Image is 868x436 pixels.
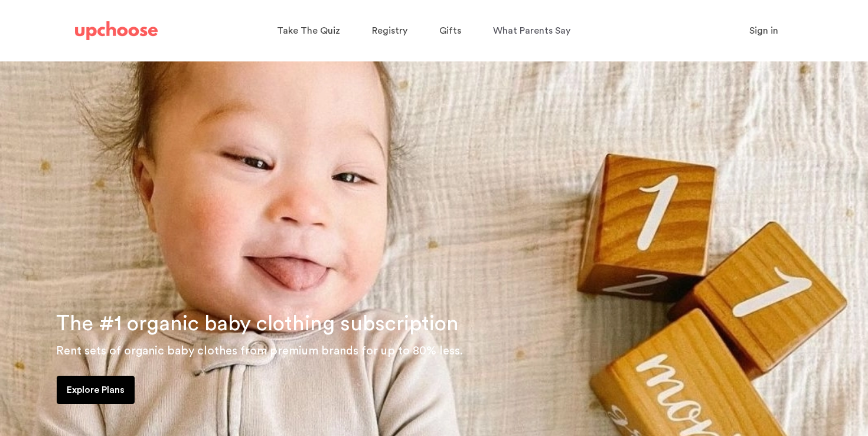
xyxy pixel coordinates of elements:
[56,313,459,334] span: The #1 organic baby clothing subscription
[439,26,461,35] span: Gifts
[56,341,854,360] p: Rent sets of organic baby clothes from premium brands for up to 80% less.
[67,383,125,397] p: Explore Plans
[372,26,407,35] span: Registry
[57,376,135,404] a: Explore Plans
[493,19,574,43] a: What Parents Say
[277,26,340,35] span: Take The Quiz
[75,19,158,43] a: UpChoose
[749,26,778,35] span: Sign in
[439,19,465,43] a: Gifts
[735,19,793,43] button: Sign in
[372,19,411,43] a: Registry
[75,21,158,40] img: UpChoose
[493,26,570,35] span: What Parents Say
[277,19,344,43] a: Take The Quiz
